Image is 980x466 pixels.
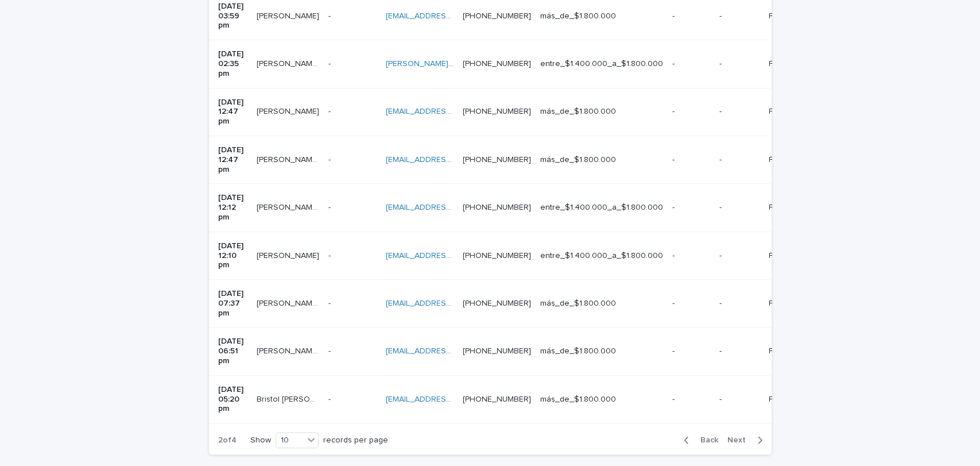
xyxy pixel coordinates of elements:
p: Juan Pablo Court Ramirez-Olavarria [257,344,321,356]
p: Ema Carolina Herrera [257,249,321,261]
p: Myriam Ayala Molina [257,9,321,21]
p: - [328,392,333,405]
p: - [719,203,760,213]
p: [DATE] 02:35 pm [218,49,247,78]
a: [EMAIL_ADDRESS][DOMAIN_NAME] [386,252,516,260]
p: Orieta Cecilia Mansilla Venegas [257,201,321,213]
p: - [672,11,710,21]
p: [DATE] 12:47 pm [218,98,247,126]
p: más_de_$1.800.000 [540,299,663,309]
p: - [719,11,760,21]
p: - [672,299,710,309]
a: [EMAIL_ADDRESS][DOMAIN_NAME] [386,347,516,355]
p: - [719,155,760,165]
p: entre_$1.400.000_a_$1.800.000 [540,251,663,261]
p: - [672,346,710,356]
p: [DATE] 06:51 pm [218,337,247,365]
a: [PHONE_NUMBER] [463,60,531,68]
p: - [719,299,760,309]
p: - [328,344,333,356]
p: - [328,249,333,261]
p: más_de_$1.800.000 [540,395,663,405]
a: [PHONE_NUMBER] [463,299,531,307]
a: [PHONE_NUMBER] [463,252,531,260]
a: [EMAIL_ADDRESS][PERSON_NAME][DOMAIN_NAME] [386,203,578,211]
p: [DATE] 12:12 pm [218,193,247,222]
p: Facebook [769,249,808,261]
p: Bristol Patricio Urzua [257,392,321,405]
p: Jorge Vicente Quiñones Quiñones [257,57,321,69]
p: más_de_$1.800.000 [540,155,663,165]
p: - [672,59,710,69]
p: Show [250,436,271,445]
p: Esteban Ignacio Panicheo Añazco [257,296,321,309]
p: [DATE] 07:37 pm [218,289,247,318]
a: [EMAIL_ADDRESS][DOMAIN_NAME] [386,156,516,164]
div: 10 [276,434,304,446]
p: - [328,296,333,309]
p: - [719,346,760,356]
p: - [328,57,333,69]
p: - [719,59,760,69]
a: [PHONE_NUMBER] [463,156,531,164]
a: [PHONE_NUMBER] [463,203,531,211]
p: Facebook [769,201,808,213]
span: Next [727,436,753,444]
p: entre_$1.400.000_a_$1.800.000 [540,203,663,213]
p: - [672,107,710,117]
button: Back [675,435,723,445]
p: Facebook [769,9,808,21]
p: - [328,105,333,117]
a: [PHONE_NUMBER] [463,395,531,403]
p: - [719,395,760,405]
a: [EMAIL_ADDRESS][DOMAIN_NAME] [386,299,516,307]
a: [PERSON_NAME][EMAIL_ADDRESS][PERSON_NAME][PERSON_NAME][DOMAIN_NAME] [386,60,703,68]
span: Back [694,436,718,444]
p: - [672,155,710,165]
p: entre_$1.400.000_a_$1.800.000 [540,59,663,69]
p: - [672,203,710,213]
p: 2 of 4 [209,426,246,455]
p: - [672,251,710,261]
p: más_de_$1.800.000 [540,346,663,356]
p: - [328,153,333,165]
p: más_de_$1.800.000 [540,107,663,117]
p: - [719,107,760,117]
p: Facebook [769,57,808,69]
p: [DATE] 05:20 pm [218,385,247,414]
p: más_de_$1.800.000 [540,11,663,21]
p: - [328,9,333,21]
p: Facebook [769,153,808,165]
a: [PHONE_NUMBER] [463,107,531,115]
a: [PHONE_NUMBER] [463,12,531,20]
a: [EMAIL_ADDRESS][DOMAIN_NAME] [386,395,516,403]
p: - [672,395,710,405]
button: Next [723,435,772,445]
p: [DATE] 03:59 pm [218,2,247,30]
p: records per page [323,436,388,445]
p: [DATE] 12:10 pm [218,241,247,270]
p: Facebook [769,392,808,405]
p: Claudia Soto Villa [257,105,321,117]
p: Facebook [769,296,808,309]
p: - [719,251,760,261]
p: Facebook [769,105,808,117]
p: Facebook [769,344,808,356]
a: [PHONE_NUMBER] [463,347,531,355]
p: [DATE] 12:47 pm [218,145,247,174]
a: [EMAIL_ADDRESS][DOMAIN_NAME] [386,12,516,20]
p: - [328,201,333,213]
a: [EMAIL_ADDRESS][DOMAIN_NAME] [386,107,516,115]
p: Pedro Leonardo Carrillo Cisternas [257,153,321,165]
